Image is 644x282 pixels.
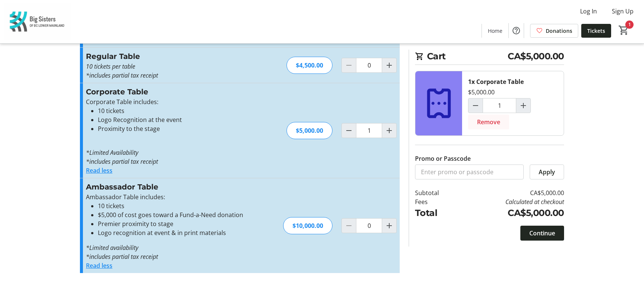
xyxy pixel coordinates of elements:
td: CA$5,000.00 [458,206,564,220]
button: Read less [86,261,112,270]
button: Remove [468,115,509,129]
h3: Ambassador Table [86,181,249,192]
h2: Cart [415,50,564,65]
span: Remove [477,117,500,126]
img: Big Sisters of BC Lower Mainland's Logo [4,3,71,40]
span: CA$5,000.00 [508,50,564,63]
em: 10 tickets per table [86,62,135,70]
li: Logo Recognition at the event [98,115,249,124]
td: CA$5,000.00 [458,188,564,197]
button: Read less [86,166,112,175]
h3: Corporate Table [86,86,249,97]
span: Continue [529,229,555,238]
a: Donations [530,24,578,38]
button: Sign Up [606,5,640,17]
button: Apply [530,164,564,179]
button: Increment by one [516,98,530,113]
li: 10 tickets [98,106,249,115]
button: Increment by one [382,58,396,72]
h3: Regular Table [86,51,249,62]
td: Calculated at checkout [458,197,564,206]
div: $5,000.00 [468,88,495,97]
input: Corporate Table Quantity [356,123,382,138]
li: 10 tickets [98,201,249,210]
li: Proximity to the stage [98,124,249,133]
button: Log In [574,5,603,17]
button: Help [509,23,524,38]
li: $5,000 of cost goes toward a Fund-a-Need donation [98,210,249,219]
p: Corporate Table includes: [86,97,249,106]
td: Total [415,206,458,220]
span: Home [488,27,502,35]
em: *includes partial tax receipt [86,71,158,79]
em: *includes partial tax receipt [86,157,158,166]
button: Cart [617,23,631,37]
button: Decrement by one [468,98,483,113]
div: $5,000.00 [287,122,332,139]
span: Log In [580,7,597,16]
li: Premier proximity to stage [98,219,249,228]
span: Donations [546,27,572,35]
input: Regular Table Quantity [356,58,382,73]
input: Enter promo or passcode [415,164,524,179]
em: *Limited availability [86,244,138,252]
label: Promo or Passcode [415,154,471,163]
input: Corporate Table Quantity [483,98,516,113]
td: Subtotal [415,188,458,197]
div: 1x Corporate Table [468,77,524,86]
input: Ambassador Table Quantity [356,218,382,233]
a: Home [482,24,508,38]
button: Increment by one [382,219,396,233]
span: Sign Up [612,7,634,16]
a: Tickets [581,24,611,38]
div: $10,000.00 [283,217,332,234]
div: $4,500.00 [287,57,332,74]
p: Ambassador Table includes: [86,192,249,201]
em: *Limited Availability [86,148,138,157]
td: Fees [415,197,458,206]
span: Apply [539,167,555,176]
button: Continue [520,226,564,241]
em: *includes partial tax receipt [86,253,158,261]
button: Decrement by one [342,123,356,138]
button: Increment by one [382,123,396,138]
span: Tickets [587,27,605,35]
li: Logo recognition at event & in print materials [98,228,249,237]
